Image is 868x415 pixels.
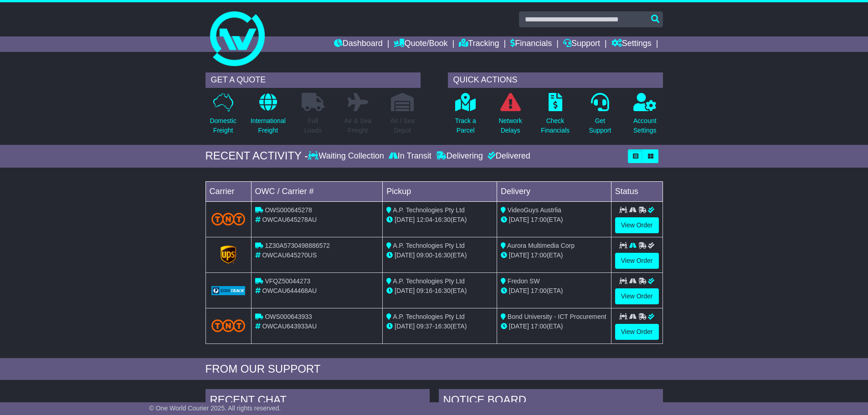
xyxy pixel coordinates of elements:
[251,116,286,135] p: International Freight
[615,324,659,340] a: View Order
[588,92,611,140] a: GetSupport
[262,251,317,259] span: OWCAU645270US
[435,251,451,259] span: 16:30
[395,216,415,223] span: [DATE]
[308,151,386,161] div: Waiting Collection
[209,92,236,140] a: DomesticFreight
[633,92,657,140] a: AccountSettings
[497,181,611,201] td: Delivery
[531,323,547,330] span: 17:00
[205,363,663,376] div: FROM OUR SUPPORT
[416,251,432,259] span: 09:00
[386,286,493,296] div: - (ETA)
[383,181,497,201] td: Pickup
[509,216,529,223] span: [DATE]
[611,36,652,52] a: Settings
[439,389,663,414] div: NOTICE BOARD
[498,92,522,140] a: NetworkDelays
[531,287,547,294] span: 17:00
[563,36,600,52] a: Support
[435,323,451,330] span: 16:30
[265,313,312,320] span: OWS000643933
[633,116,657,135] p: Account Settings
[448,72,663,88] div: QUICK ACTIONS
[507,242,575,249] span: Aurora Multimedia Corp
[386,251,493,260] div: - (ETA)
[435,216,451,223] span: 16:30
[393,313,464,320] span: A.P. Technologies Pty Ltd
[509,323,529,330] span: [DATE]
[531,216,547,223] span: 17:00
[508,313,606,320] span: Bond University - ICT Procurement
[485,151,530,161] div: Delivered
[251,181,383,201] td: OWC / Carrier #
[393,242,464,249] span: A.P. Technologies Pty Ltd
[611,181,663,201] td: Status
[509,251,529,259] span: [DATE]
[211,319,246,332] img: TNT_Domestic.png
[395,323,415,330] span: [DATE]
[262,323,317,330] span: OWCAU643933AU
[508,206,561,214] span: VideoGuys Austrlia
[540,92,570,140] a: CheckFinancials
[386,151,434,161] div: In Transit
[501,286,607,296] div: (ETA)
[531,251,547,259] span: 17:00
[390,116,415,135] p: Air / Sea Depot
[395,287,415,294] span: [DATE]
[501,251,607,260] div: (ETA)
[386,322,493,331] div: - (ETA)
[205,149,308,163] div: RECENT ACTIVITY -
[501,322,607,331] div: (ETA)
[508,277,540,285] span: Fredon SW
[221,246,236,264] img: GetCarrierServiceLogo
[435,287,451,294] span: 16:30
[265,277,310,285] span: VFQZ50044273
[615,217,659,233] a: View Order
[395,251,415,259] span: [DATE]
[211,213,246,225] img: TNT_Domestic.png
[501,215,607,225] div: (ETA)
[262,216,317,223] span: OWCAU645278AU
[210,116,236,135] p: Domestic Freight
[455,92,477,140] a: Track aParcel
[459,36,499,52] a: Tracking
[394,36,447,52] a: Quote/Book
[149,405,281,412] span: © One World Courier 2025. All rights reserved.
[498,116,522,135] p: Network Delays
[416,216,432,223] span: 12:04
[416,287,432,294] span: 09:16
[416,323,432,330] span: 09:37
[302,116,324,135] p: Full Loads
[250,92,286,140] a: InternationalFreight
[205,181,251,201] td: Carrier
[211,286,246,295] img: GetCarrierServiceLogo
[615,253,659,269] a: View Order
[393,206,464,214] span: A.P. Technologies Pty Ltd
[393,277,464,285] span: A.P. Technologies Pty Ltd
[205,389,430,414] div: RECENT CHAT
[265,242,329,249] span: 1Z30A5730498886572
[615,288,659,304] a: View Order
[265,206,312,214] span: OWS000645278
[205,72,421,88] div: GET A QUOTE
[589,116,611,135] p: Get Support
[455,116,476,135] p: Track a Parcel
[344,116,371,135] p: Air & Sea Freight
[334,36,383,52] a: Dashboard
[541,116,570,135] p: Check Financials
[434,151,485,161] div: Delivering
[509,287,529,294] span: [DATE]
[510,36,552,52] a: Financials
[386,215,493,225] div: - (ETA)
[262,287,317,294] span: OWCAU644468AU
